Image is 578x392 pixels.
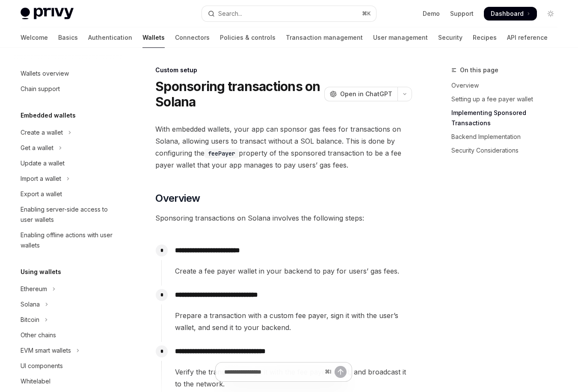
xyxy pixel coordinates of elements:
[362,10,371,17] span: ⌘ K
[21,330,56,340] div: Other chains
[21,174,61,184] div: Import a wallet
[21,8,74,20] img: light logo
[21,267,61,277] h5: Using wallets
[21,361,63,371] div: UI components
[21,230,118,251] div: Enabling offline actions with user wallets
[473,27,497,48] a: Recipes
[21,345,71,356] div: EVM smart wallets
[286,27,363,48] a: Transaction management
[335,366,347,378] button: Send message
[14,202,123,227] a: Enabling server-side access to user wallets
[14,66,123,81] a: Wallets overview
[451,144,564,157] a: Security Considerations
[155,123,412,171] span: With embedded wallets, your app can sponsor gas fees for transactions on Solana, allowing users t...
[155,79,321,109] h1: Sponsoring transactions on Solana
[21,158,65,168] div: Update a wallet
[451,130,564,144] a: Backend Implementation
[450,9,474,18] a: Support
[14,227,123,253] a: Enabling offline actions with user wallets
[21,204,118,225] div: Enabling server-side access to user wallets
[21,315,39,325] div: Bitcoin
[14,358,123,374] a: UI components
[218,9,242,19] div: Search...
[21,127,63,138] div: Create a wallet
[21,27,48,48] a: Welcome
[14,312,123,327] button: Toggle Bitcoin section
[14,327,123,343] a: Other chains
[224,363,321,381] input: Ask a question...
[155,192,200,205] span: Overview
[491,9,524,18] span: Dashboard
[14,140,123,156] button: Toggle Get a wallet section
[220,27,276,48] a: Policies & controls
[14,297,123,312] button: Toggle Solana section
[88,27,132,48] a: Authentication
[451,92,564,106] a: Setting up a fee payer wallet
[205,149,239,158] code: feePayer
[155,66,412,74] div: Custom setup
[438,27,462,48] a: Security
[423,9,440,18] a: Demo
[58,27,78,48] a: Basics
[21,376,50,386] div: Whitelabel
[21,189,62,199] div: Export a wallet
[14,125,123,140] button: Toggle Create a wallet section
[155,212,412,224] span: Sponsoring transactions on Solana involves the following steps:
[14,374,123,389] a: Whitelabel
[14,171,123,186] button: Toggle Import a wallet section
[451,79,564,92] a: Overview
[451,106,564,130] a: Implementing Sponsored Transactions
[21,68,69,79] div: Wallets overview
[14,81,123,97] a: Chain support
[484,7,537,21] a: Dashboard
[21,143,53,153] div: Get a wallet
[544,7,557,21] button: Toggle dark mode
[14,343,123,358] button: Toggle EVM smart wallets section
[142,27,165,48] a: Wallets
[14,281,123,297] button: Toggle Ethereum section
[21,84,60,94] div: Chain support
[21,299,40,309] div: Solana
[175,309,412,333] span: Prepare a transaction with a custom fee payer, sign it with the user’s wallet, and send it to you...
[14,186,123,202] a: Export a wallet
[175,265,412,277] span: Create a fee payer wallet in your backend to pay for users’ gas fees.
[21,284,47,294] div: Ethereum
[324,87,397,101] button: Open in ChatGPT
[507,27,548,48] a: API reference
[373,27,428,48] a: User management
[340,90,392,98] span: Open in ChatGPT
[460,65,498,75] span: On this page
[202,6,376,21] button: Open search
[175,27,210,48] a: Connectors
[21,110,76,121] h5: Embedded wallets
[14,156,123,171] a: Update a wallet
